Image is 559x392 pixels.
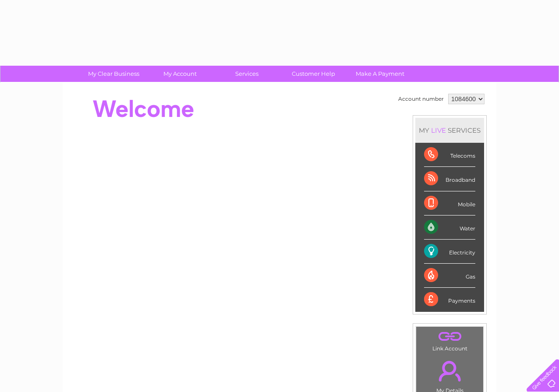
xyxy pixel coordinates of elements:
[424,143,475,167] div: Telecoms
[424,215,475,240] div: Water
[424,240,475,264] div: Electricity
[424,288,475,311] div: Payments
[418,329,481,344] a: .
[344,66,416,82] a: Make A Payment
[416,326,484,354] td: Link Account
[396,92,446,106] td: Account number
[415,118,484,143] div: MY SERVICES
[424,191,475,215] div: Mobile
[418,356,481,386] a: .
[78,66,150,82] a: My Clear Business
[144,66,216,82] a: My Account
[277,66,350,82] a: Customer Help
[211,66,283,82] a: Services
[429,126,448,134] div: LIVE
[424,264,475,288] div: Gas
[424,167,475,191] div: Broadband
